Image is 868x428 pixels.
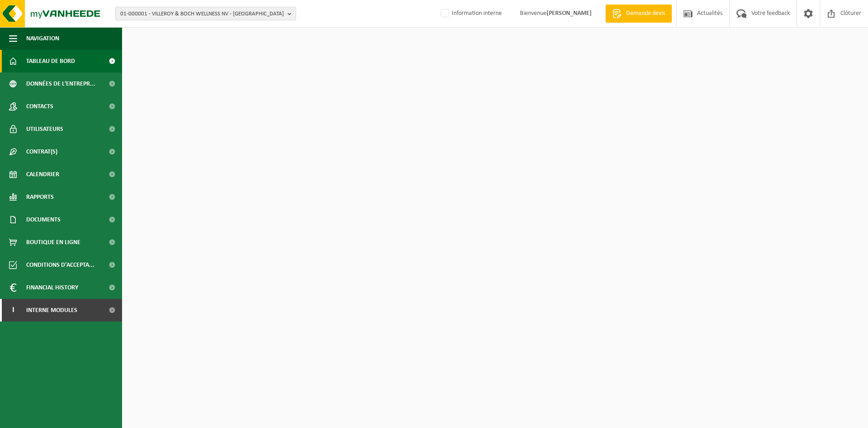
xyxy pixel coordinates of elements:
[26,50,75,72] span: Tableau de bord
[605,5,672,23] a: Demande devis
[624,9,667,18] span: Demande devis
[9,299,17,322] span: I
[26,95,53,118] span: Contacts
[26,140,57,163] span: Contrat(s)
[26,27,59,50] span: Navigation
[547,10,592,17] strong: [PERSON_NAME]
[26,208,61,231] span: Documents
[26,72,95,95] span: Données de l'entrepr...
[26,231,80,254] span: Boutique en ligne
[26,276,78,299] span: Financial History
[115,7,296,20] button: 01-000001 - VILLEROY & BOCH WELLNESS NV - [GEOGRAPHIC_DATA]
[26,299,77,322] span: Interne modules
[26,118,63,140] span: Utilisateurs
[26,163,59,186] span: Calendrier
[26,186,54,208] span: Rapports
[120,7,284,21] span: 01-000001 - VILLEROY & BOCH WELLNESS NV - [GEOGRAPHIC_DATA]
[26,254,94,276] span: Conditions d'accepta...
[439,7,502,20] label: Information interne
